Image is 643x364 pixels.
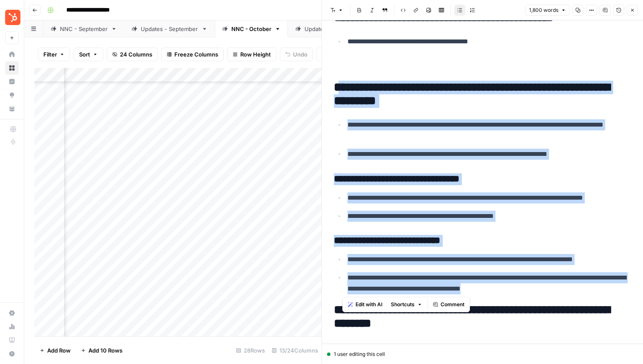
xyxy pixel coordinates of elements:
button: 1,800 words [525,5,570,16]
div: Updates - September [141,25,198,33]
img: Blog Content Action Plan Logo [5,10,20,25]
span: Undo [293,50,307,59]
button: Shortcuts [387,299,426,310]
button: Sort [74,48,103,61]
a: Opportunities [5,88,19,102]
span: Edit with AI [356,301,382,308]
button: Workspace: Blog Content Action Plan [5,7,19,28]
span: Filter [43,50,57,59]
div: NNC - September [60,25,108,33]
a: Your Data [5,102,19,116]
button: 24 Columns [107,48,158,61]
button: Edit with AI [344,299,386,310]
button: Comment [430,299,468,310]
div: 13/24 Columns [268,344,321,357]
a: Updates - September [124,20,215,37]
a: Updates - October [288,20,371,37]
div: NNC - October [231,25,271,33]
span: Add 10 Rows [88,346,122,355]
a: NNC - September [43,20,124,37]
button: Undo [280,48,313,61]
span: Sort [79,50,90,59]
a: Usage [5,320,19,333]
div: Updates - October [304,25,354,33]
a: Browse [5,61,19,75]
a: Settings [5,306,19,320]
span: Freeze Columns [174,50,218,59]
a: Insights [5,75,19,88]
button: Row Height [227,48,276,61]
span: Comment [441,301,464,308]
a: NNC - October [215,20,288,37]
span: 24 Columns [120,50,152,59]
div: 1 user editing this cell [327,350,638,358]
span: 1,800 words [529,6,558,14]
a: Home [5,48,19,61]
span: Add Row [47,346,71,355]
button: Add Row [34,344,76,357]
a: Learning Hub [5,333,19,347]
button: Filter [38,48,70,61]
button: Freeze Columns [161,48,224,61]
span: Shortcuts [391,301,415,308]
span: Row Height [240,50,271,59]
div: 28 Rows [233,344,268,357]
button: Help + Support [5,347,19,361]
button: Add 10 Rows [76,344,128,357]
